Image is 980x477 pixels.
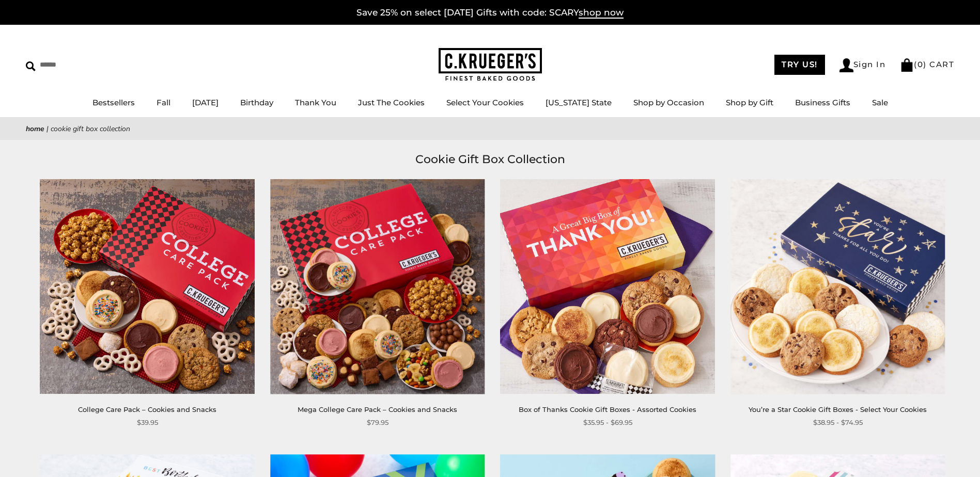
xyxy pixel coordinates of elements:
[41,150,939,169] h1: Cookie Gift Box Collection
[358,98,425,107] a: Just The Cookies
[92,98,135,107] a: Bestsellers
[26,61,36,71] img: Search
[726,98,773,107] a: Shop by Gift
[813,417,863,428] span: $38.95 - $74.95
[40,179,255,394] img: College Care Pack – Cookies and Snacks
[446,98,524,107] a: Select Your Cookies
[900,59,954,69] a: (0) CART
[519,405,696,414] a: Box of Thanks Cookie Gift Boxes - Assorted Cookies
[298,405,457,414] a: Mega College Care Pack – Cookies and Snacks
[295,98,336,107] a: Thank You
[546,98,612,107] a: [US_STATE] State
[26,124,44,134] a: Home
[795,98,850,107] a: Business Gifts
[583,417,632,428] span: $35.95 - $69.95
[500,179,715,394] img: Box of Thanks Cookie Gift Boxes - Assorted Cookies
[839,58,853,72] img: Account
[137,417,158,428] span: $39.95
[579,7,624,19] span: shop now
[26,57,149,73] input: Search
[46,124,49,134] span: |
[157,98,170,107] a: Fall
[917,59,924,69] span: 0
[730,179,945,394] img: You’re a Star Cookie Gift Boxes - Select Your Cookies
[839,58,886,72] a: Sign In
[367,417,388,428] span: $79.95
[749,405,927,414] a: You’re a Star Cookie Gift Boxes - Select Your Cookies
[633,98,704,107] a: Shop by Occasion
[356,7,624,19] a: Save 25% on select [DATE] Gifts with code: SCARYshop now
[78,405,216,414] a: College Care Pack – Cookies and Snacks
[872,98,888,107] a: Sale
[240,98,273,107] a: Birthday
[270,179,485,394] img: Mega College Care Pack – Cookies and Snacks
[900,58,914,72] img: Bag
[51,124,130,134] span: Cookie Gift Box Collection
[26,123,954,135] nav: breadcrumbs
[439,48,542,82] img: C.KRUEGER'S
[774,55,825,75] a: TRY US!
[192,98,219,107] a: [DATE]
